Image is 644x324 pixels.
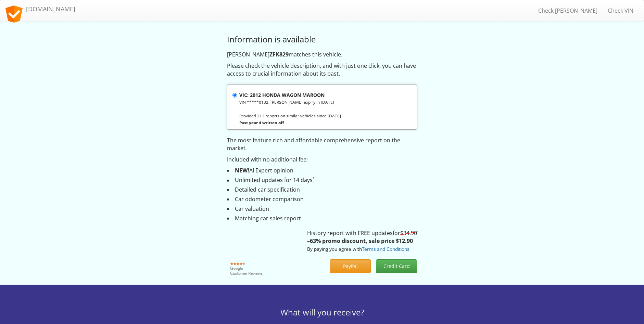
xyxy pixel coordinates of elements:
[307,229,417,253] p: History report with FREE updates
[376,259,417,273] button: Credit Card
[330,259,371,273] button: PayPal
[235,167,249,174] strong: NEW!
[239,120,284,125] strong: Past year 4 written off
[227,62,417,78] p: Please check the vehicle description, and with just one click, you can have access to crucial inf...
[227,186,417,194] li: Detailed car specification
[227,195,417,203] li: Car odometer comparison
[227,51,417,59] p: [PERSON_NAME] matches this vehicle.
[307,246,409,252] small: By paying you agree with
[307,237,413,245] strong: –63% promo discount, sale price $12.90
[393,229,417,237] span: for
[227,205,417,213] li: Car valuation
[239,92,325,98] strong: VIC: 2012 HONDA WAGON MAROON
[269,51,289,58] strong: ZFK829
[227,215,417,222] li: Matching car sales report
[227,137,417,152] p: The most feature rich and affordable comprehensive report on the market.
[533,2,603,19] a: Check [PERSON_NAME]
[239,113,341,118] small: Provided 211 reports on similar vehicles since [DATE]
[603,2,639,19] a: Check VIN
[227,167,417,174] li: AI Expert opinion
[227,259,266,278] img: Google customer reviews
[362,246,409,252] a: Terms and Conditions
[232,93,237,98] input: VIC: 2012 HONDA WAGON MAROON VIN *****0132, [PERSON_NAME] expiry in [DATE] Provided 211 reports o...
[400,229,417,237] s: $34.90
[227,156,417,164] p: Included with no additional fee:
[127,308,517,317] h3: What will you receive?
[227,176,417,184] li: Unlimited updates for 14 days
[0,0,80,17] a: [DOMAIN_NAME]
[239,99,334,105] small: VIN *****0132, [PERSON_NAME] expiry in [DATE]
[5,5,23,23] img: logo.svg
[227,35,417,44] h3: Information is available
